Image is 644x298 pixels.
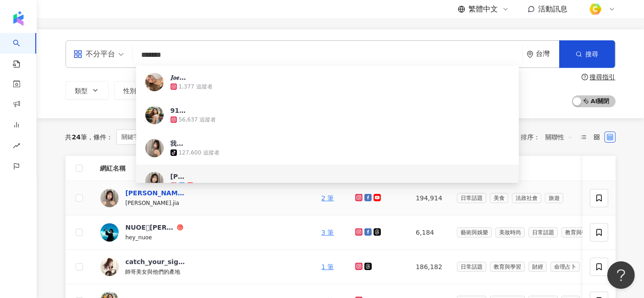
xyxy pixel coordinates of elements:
[561,227,596,237] span: 教育與學習
[116,129,209,145] span: 關鍵字：[PERSON_NAME]
[495,227,525,237] span: 美妝時尚
[100,189,119,207] img: KOL Avatar
[145,139,164,157] img: KOL Avatar
[171,172,187,181] div: [PERSON_NAME] [PERSON_NAME]
[100,188,307,208] a: KOL Avatar[PERSON_NAME] [PERSON_NAME][PERSON_NAME].jia
[536,50,559,58] div: 台灣
[469,4,498,14] span: 繁體中文
[171,139,187,148] div: 我是[PERSON_NAME]
[408,215,450,250] td: 6,184
[126,257,185,266] div: catch_your_sights
[587,0,604,18] img: %E6%96%B9%E5%BD%A2%E7%B4%94.png
[66,81,109,99] button: 類型
[582,74,588,80] span: question-circle
[545,193,563,203] span: 旅遊
[408,181,450,215] td: 194,914
[545,130,573,144] span: 關聯性
[179,83,213,91] div: 1,377 追蹤者
[126,188,185,198] div: [PERSON_NAME] [PERSON_NAME]
[126,269,181,275] span: 帥哥美女與他們的產地
[100,258,119,276] img: KOL Avatar
[179,149,220,157] div: 127,600 追蹤者
[586,50,599,58] span: 搜尋
[73,50,83,59] span: appstore
[13,137,20,157] span: rise
[11,11,26,26] img: logo icon
[126,223,175,232] div: 𝗡𝗨𝗢𝗘𓀦[PERSON_NAME]
[145,73,164,91] img: KOL Avatar
[590,73,616,81] div: 搜尋指引
[72,133,81,141] span: 24
[527,51,534,58] span: environment
[457,262,486,272] span: 日常話題
[528,227,558,237] span: 日常話題
[87,133,113,141] span: 條件 ：
[171,73,187,82] div: 𝑱𝒐𝒆𝒚 • 𝒔𝒐𝒎1 𝑺𝑶𝑺𝑴 瘦身现货 🥂🦅
[114,81,157,99] button: 性別
[512,193,541,203] span: 法政社會
[145,106,164,124] img: KOL Avatar
[528,262,547,272] span: 財經
[100,223,119,242] img: KOL Avatar
[321,194,334,202] a: 2 筆
[179,116,216,124] div: 56,637 追蹤者
[126,234,152,241] span: hey_nuoe
[171,106,187,115] div: 91Joey[PERSON_NAME]
[521,130,578,144] div: 排序：
[559,40,615,68] button: 搜尋
[75,87,88,94] span: 類型
[100,257,307,276] a: KOL Avatarcatch_your_sights帥哥美女與他們的產地
[73,47,116,61] div: 不分平台
[408,250,450,284] td: 186,182
[124,87,137,94] span: 性別
[13,33,31,69] a: search
[550,262,580,272] span: 命理占卜
[66,133,87,141] div: 共 筆
[321,229,334,236] a: 3 筆
[457,193,486,203] span: 日常話題
[607,261,635,289] iframe: Help Scout Beacon - Open
[490,262,525,272] span: 教育與學習
[321,263,334,270] a: 1 筆
[93,156,314,181] th: 網紅名稱
[539,5,568,13] span: 活動訊息
[195,182,236,190] div: 194,914 追蹤者
[457,227,492,237] span: 藝術與娛樂
[126,200,180,206] span: [PERSON_NAME].jia
[490,193,508,203] span: 美食
[100,223,307,242] a: KOL Avatar𝗡𝗨𝗢𝗘𓀦[PERSON_NAME]hey_nuoe
[145,172,164,190] img: KOL Avatar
